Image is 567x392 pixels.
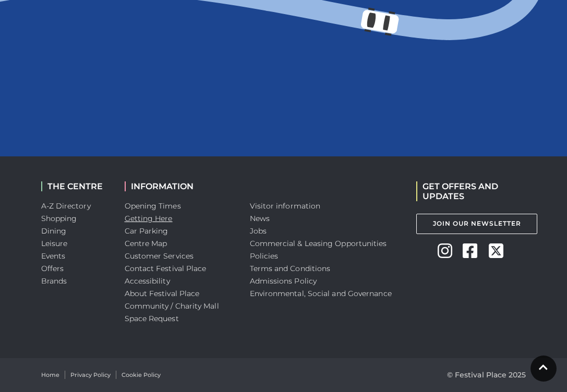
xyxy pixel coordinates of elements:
a: Environmental, Social and Governance [250,289,392,298]
p: © Festival Place 2025 [447,369,526,381]
a: Shopping [41,214,77,223]
a: Join Our Newsletter [416,214,537,234]
a: Admissions Policy [250,276,317,286]
h2: THE CENTRE [41,181,109,191]
a: Jobs [250,226,267,236]
h2: GET OFFERS AND UPDATES [416,181,526,201]
a: Contact Festival Place [125,264,207,273]
a: Opening Times [125,201,181,211]
a: Policies [250,251,279,261]
a: Brands [41,276,67,286]
a: Home [41,371,59,379]
a: A-Z Directory [41,201,91,211]
a: Accessibility [125,276,170,286]
h2: INFORMATION [125,181,234,191]
a: Privacy Policy [70,371,111,379]
a: Centre Map [125,239,167,248]
a: Car Parking [125,226,168,236]
a: Terms and Conditions [250,264,331,273]
a: Dining [41,226,67,236]
a: Visitor information [250,201,321,211]
a: Commercial & Leasing Opportunities [250,239,387,248]
a: Offers [41,264,64,273]
a: Getting Here [125,214,173,223]
a: Events [41,251,66,261]
a: Cookie Policy [122,371,161,379]
a: News [250,214,270,223]
a: Customer Services [125,251,194,261]
a: Leisure [41,239,68,248]
a: Community / Charity Mall Space Request [125,301,219,323]
a: About Festival Place [125,289,200,298]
